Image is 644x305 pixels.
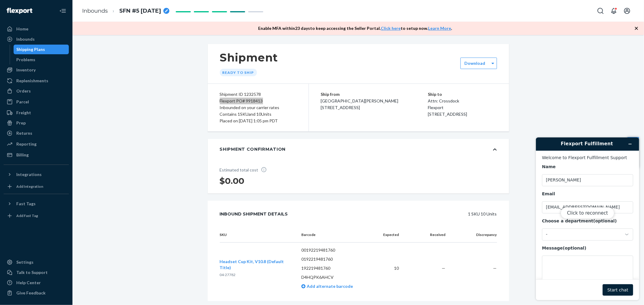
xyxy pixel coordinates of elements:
[220,259,292,271] button: Headset Cup Kit, V10.8 (Default Title)
[16,26,28,32] div: Home
[220,111,296,118] div: Contains 1 SKU and 10 Units
[301,274,369,280] p: D4HQPK6AHCV
[373,243,404,294] td: 10
[17,57,36,63] div: Problems
[16,269,48,275] div: Talk to Support
[4,128,69,138] a: Returns
[450,227,497,243] th: Discrepancy
[4,211,69,221] a: Add Fast Tag
[220,91,296,98] div: Shipment ID 1232578
[16,99,29,105] div: Parcel
[16,110,31,116] div: Freight
[4,278,69,288] a: Help Center
[220,208,288,220] div: Inbound Shipment Details
[16,290,46,296] div: Give Feedback
[220,104,296,111] div: Inbounded on your carrier rates
[17,46,45,52] div: Shipping Plans
[16,67,36,73] div: Inventory
[301,247,369,253] p: 00192219481760
[4,150,69,160] a: Billing
[16,36,35,42] div: Inbounds
[4,76,69,86] a: Replenishments
[442,266,445,271] span: —
[428,26,451,31] a: Learn More
[13,4,26,10] span: Chat
[301,265,369,271] p: 192219481760
[306,284,353,289] span: Add alternate barcode
[119,7,161,15] span: SFN #5 08.29.2025
[220,146,286,152] div: Shipment Confirmation
[493,266,497,271] span: —
[14,55,69,64] a: Problems
[16,141,37,147] div: Reporting
[57,5,69,17] button: Close Navigation
[16,78,48,84] div: Replenishments
[381,26,401,31] a: Click here
[608,5,620,17] button: Open notifications
[302,208,497,220] div: 1 SKU 10 Units
[4,182,69,191] a: Add Integration
[296,227,373,243] th: Barcode
[16,88,31,94] div: Orders
[301,284,353,289] a: Add alternate barcode
[16,184,43,189] div: Add Integration
[428,104,497,111] p: Flexport
[220,227,297,243] th: SKU
[373,227,404,243] th: Expected
[4,34,69,44] a: Inbounds
[220,167,271,173] p: Estimated total cost
[7,8,32,14] img: Flexport logo
[4,108,69,118] a: Freight
[16,120,26,126] div: Prep
[16,280,41,286] div: Help Center
[531,133,644,305] iframe: Find more information here
[4,24,69,34] a: Home
[4,199,69,209] button: Fast Tags
[301,256,369,262] p: 0192219481760
[258,25,452,31] p: Enable MFA within 23 days to keep accessing the Seller Portal. to setup now. .
[404,227,450,243] th: Received
[4,118,69,128] a: Prep
[594,5,607,17] button: Open Search Box
[220,118,296,124] div: Placed on [DATE] 1:05 pm PDT
[321,91,428,98] p: Ship from
[464,60,485,66] label: Download
[82,8,108,14] a: Inbounds
[321,98,399,110] span: [GEOGRAPHIC_DATA][PERSON_NAME] [STREET_ADDRESS]
[77,2,174,20] ol: breadcrumbs
[621,5,633,17] button: Open account menu
[16,171,42,178] div: Integrations
[220,69,257,76] div: Ready to ship
[4,288,69,298] button: Give Feedback
[220,272,236,277] span: 04-27782
[428,98,497,104] p: Attn: Crossdock
[4,257,69,267] a: Settings
[14,45,69,54] a: Shipping Plans
[4,86,69,96] a: Orders
[428,112,467,117] span: [STREET_ADDRESS]
[220,51,278,64] h1: Shipment
[16,152,29,158] div: Billing
[220,259,284,270] span: Headset Cup Kit, V10.8 (Default Title)
[4,139,69,149] a: Reporting
[4,268,69,277] button: Talk to Support
[428,91,497,98] p: Ship to
[4,170,69,179] button: Integrations
[16,213,38,218] div: Add Fast Tag
[220,98,296,104] div: Flexport PO# 9918413
[16,259,34,265] div: Settings
[4,97,69,107] a: Parcel
[4,65,69,75] a: Inventory
[16,201,36,207] div: Fast Tags
[16,130,32,136] div: Returns
[220,175,271,186] h1: $0.00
